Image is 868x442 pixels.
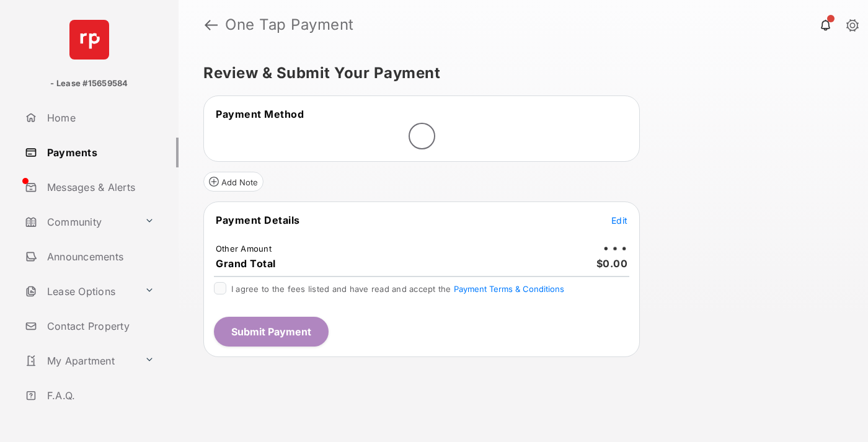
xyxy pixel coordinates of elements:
button: Submit Payment [214,317,329,347]
span: I agree to the fees listed and have read and accept the [231,284,564,294]
span: Grand Total [216,257,276,270]
h5: Review & Submit Your Payment [203,66,833,81]
a: Community [20,207,139,237]
span: Payment Details [216,214,300,226]
button: Edit [611,214,627,226]
a: Announcements [20,242,179,272]
a: My Apartment [20,346,139,376]
a: Payments [20,138,179,167]
a: Messages & Alerts [20,172,179,202]
img: svg+xml;base64,PHN2ZyB4bWxucz0iaHR0cDovL3d3dy53My5vcmcvMjAwMC9zdmciIHdpZHRoPSI2NCIgaGVpZ2h0PSI2NC... [69,20,109,60]
span: Payment Method [216,108,304,120]
a: Home [20,103,179,133]
a: Lease Options [20,276,139,306]
span: Edit [611,215,627,226]
td: Other Amount [215,243,272,254]
button: Add Note [203,172,263,192]
p: - Lease #15659584 [50,77,128,90]
a: Contact Property [20,311,179,341]
a: F.A.Q. [20,381,179,410]
button: I agree to the fees listed and have read and accept the [454,284,564,294]
strong: One Tap Payment [225,17,354,32]
span: $0.00 [596,257,628,270]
